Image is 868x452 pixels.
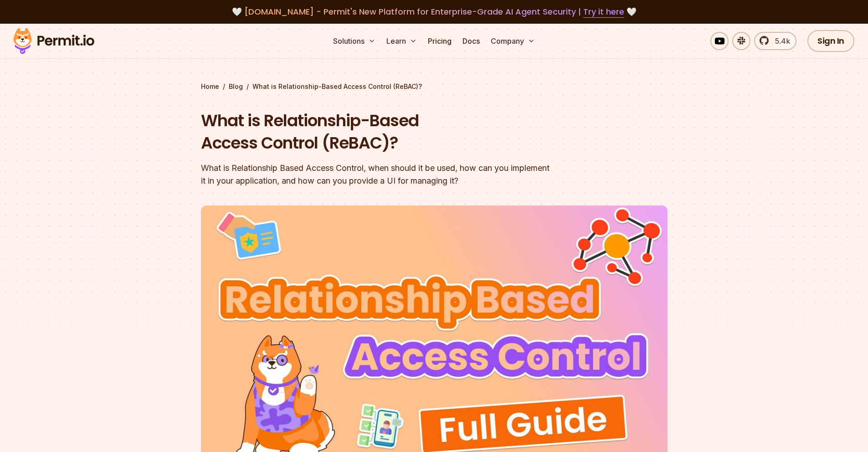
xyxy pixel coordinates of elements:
a: Sign In [807,30,854,52]
a: Home [201,82,219,91]
span: 5.4k [770,36,790,46]
button: Learn [383,32,421,50]
div: 🤍 🤍 [22,5,846,18]
a: Try it here [583,6,624,18]
a: Docs [459,32,483,50]
div: What is Relationship Based Access Control, when should it be used, how can you implement it in yo... [201,162,551,187]
a: 5.4k [754,32,796,50]
img: Permit logo [9,26,98,56]
button: Company [487,32,539,50]
h1: What is Relationship-Based Access Control (ReBAC)? [201,109,551,154]
span: [DOMAIN_NAME] - Permit's New Platform for Enterprise-Grade AI Agent Security | [244,6,624,17]
a: Pricing [424,32,455,50]
a: Blog [229,82,243,91]
button: Solutions [329,32,379,50]
div: / / [201,82,668,91]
